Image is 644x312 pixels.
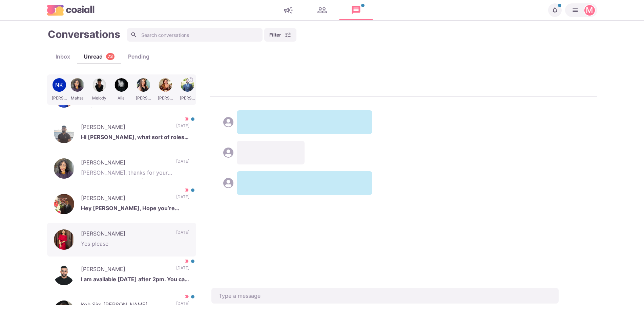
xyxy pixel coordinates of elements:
[127,28,263,42] input: Search conversations
[81,300,169,311] p: Koh Sim [PERSON_NAME]
[54,265,74,285] img: Mohammed Rashid
[81,275,189,285] p: I am available [DATE] after 2pm. You can contact me via WhatsApp [PHONE_NUMBER]. Thank you.
[548,3,562,17] button: Notifications
[54,158,74,179] img: Mahsa Mohtashamkhani
[176,158,189,169] p: [DATE]
[81,158,169,169] p: [PERSON_NAME]
[176,265,189,275] p: [DATE]
[54,123,74,143] img: Hash Afzal
[586,6,593,14] div: Martin
[54,194,74,214] img: Ayman Omar
[121,52,156,61] div: Pending
[81,194,169,204] p: [PERSON_NAME]
[54,229,74,250] img: Navjyoth Kaur
[81,204,189,214] p: Hey [PERSON_NAME], Hope you’re doing well, it’s my pleasure to answer your questions.
[81,133,189,143] p: Hi [PERSON_NAME], what sort of roles do you have at the moment
[48,28,120,40] h1: Conversations
[81,169,189,179] p: [PERSON_NAME], thanks for your messages. What type of companies are you currently working with?
[264,28,296,42] button: Filter
[81,229,169,240] p: [PERSON_NAME]
[176,300,189,311] p: [DATE]
[176,194,189,204] p: [DATE]
[47,5,95,15] img: logo
[176,123,189,133] p: [DATE]
[81,123,169,133] p: [PERSON_NAME]
[565,3,597,17] button: Martin
[176,229,189,240] p: [DATE]
[81,265,169,275] p: [PERSON_NAME]
[81,240,189,250] p: Yes please
[77,52,121,61] div: Unread
[108,53,113,60] p: 73
[49,52,77,61] div: Inbox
